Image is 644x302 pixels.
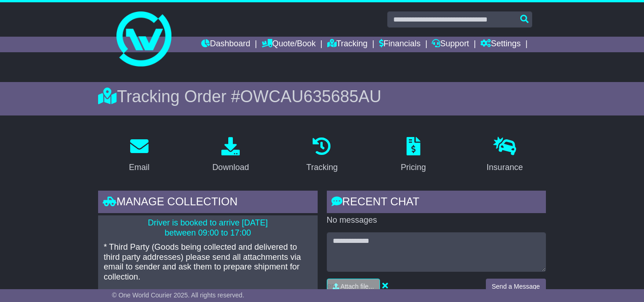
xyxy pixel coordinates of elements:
[327,37,368,52] a: Tracking
[98,191,317,215] div: Manage collection
[104,242,312,282] p: * Third Party (Goods being collected and delivered to third party addresses) please send all atta...
[327,215,546,225] p: No messages
[481,134,529,177] a: Insurance
[98,87,546,106] div: Tracking Order #
[327,191,546,215] div: RECENT CHAT
[240,87,381,106] span: OWCAU635685AU
[486,279,546,295] button: Send a Message
[112,291,244,299] span: © One World Courier 2025. All rights reserved.
[432,37,469,52] a: Support
[104,218,312,238] p: Driver is booked to arrive [DATE] between 09:00 to 17:00
[212,161,249,174] div: Download
[487,161,523,174] div: Insurance
[395,134,432,177] a: Pricing
[480,37,521,52] a: Settings
[401,161,426,174] div: Pricing
[262,37,316,52] a: Quote/Book
[379,37,421,52] a: Financials
[129,161,149,174] div: Email
[306,161,337,174] div: Tracking
[123,134,155,177] a: Email
[201,37,250,52] a: Dashboard
[300,134,343,177] a: Tracking
[206,134,255,177] a: Download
